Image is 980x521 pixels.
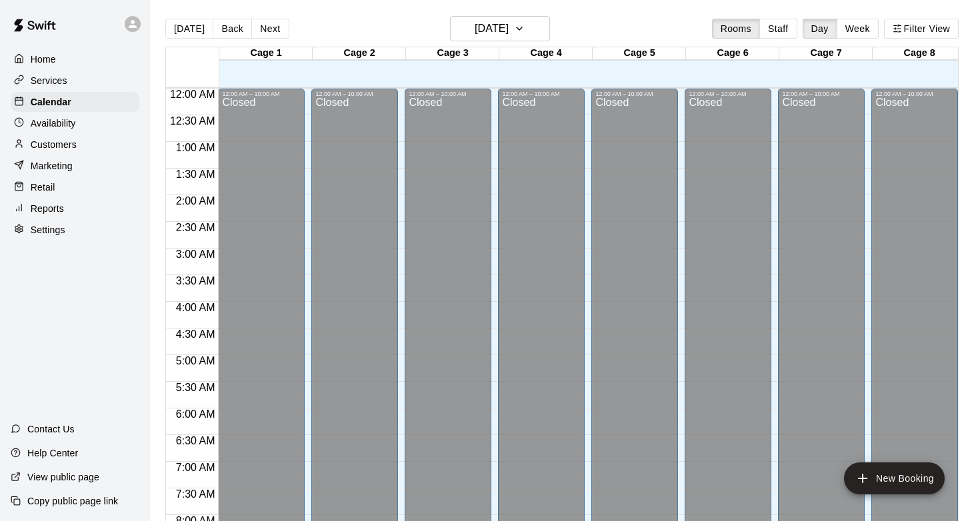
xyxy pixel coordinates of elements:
button: Day [803,19,837,39]
div: Cage 2 [313,47,406,60]
a: Calendar [11,92,139,112]
span: 12:30 AM [167,115,219,127]
span: 4:30 AM [173,328,219,340]
button: Filter View [884,19,959,39]
a: Services [11,71,139,91]
button: Back [213,19,252,39]
p: Contact Us [27,422,75,436]
span: 5:30 AM [173,382,219,393]
span: 2:00 AM [173,195,219,207]
p: Availability [31,117,76,130]
div: 12:00 AM – 10:00 AM [315,91,394,97]
div: Cage 5 [593,47,686,60]
div: 12:00 AM – 10:00 AM [409,91,487,97]
p: Retail [31,181,55,194]
button: Staff [759,19,797,39]
button: Next [251,19,289,39]
p: Marketing [31,159,73,173]
div: Cage 3 [406,47,499,60]
div: 12:00 AM – 10:00 AM [875,91,954,97]
p: Help Center [27,446,78,460]
div: Cage 1 [219,47,313,60]
p: Customers [31,138,77,151]
button: add [844,462,945,494]
button: Rooms [712,19,760,39]
button: [DATE] [165,19,213,39]
span: 5:00 AM [173,355,219,366]
a: Reports [11,199,139,219]
a: Availability [11,113,139,133]
div: Cage 6 [686,47,779,60]
span: 6:30 AM [173,435,219,446]
div: Cage 7 [779,47,873,60]
a: Retail [11,177,139,197]
span: 1:00 AM [173,142,219,153]
p: View public page [27,470,99,484]
p: Copy public page link [27,494,118,508]
span: 3:30 AM [173,275,219,286]
span: 2:30 AM [173,222,219,233]
button: [DATE] [450,16,550,41]
div: 12:00 AM – 10:00 AM [502,91,581,97]
p: Reports [31,202,64,215]
span: 12:00 AM [167,89,219,100]
p: Services [31,74,67,87]
div: Cage 4 [499,47,593,60]
span: 3:00 AM [173,249,219,260]
a: Customers [11,135,139,155]
a: Home [11,49,139,69]
a: Settings [11,220,139,240]
button: Week [837,19,879,39]
p: Home [31,53,56,66]
div: 12:00 AM – 10:00 AM [782,91,861,97]
a: Marketing [11,156,139,176]
div: 12:00 AM – 10:00 AM [595,91,674,97]
p: Settings [31,223,65,237]
div: 12:00 AM – 10:00 AM [222,91,301,97]
h6: [DATE] [475,19,509,38]
span: 1:30 AM [173,169,219,180]
p: Calendar [31,95,71,109]
div: 12:00 AM – 10:00 AM [689,91,767,97]
span: 7:30 AM [173,488,219,500]
span: 6:00 AM [173,408,219,420]
span: 7:00 AM [173,462,219,473]
div: Cage 8 [873,47,966,60]
span: 4:00 AM [173,302,219,313]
